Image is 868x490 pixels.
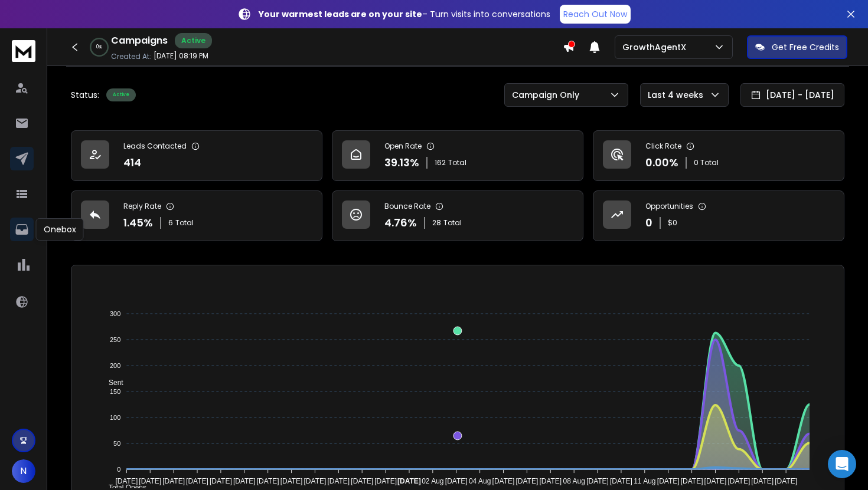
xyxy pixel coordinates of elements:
[563,477,585,485] tspan: 08 Aug
[443,218,462,228] span: Total
[117,466,120,473] tspan: 0
[12,459,35,483] button: N
[593,190,844,241] a: Opportunities0$0
[110,310,120,317] tspan: 300
[111,34,168,48] h1: Campaigns
[162,477,185,485] tspan: [DATE]
[775,477,797,485] tspan: [DATE]
[704,477,727,485] tspan: [DATE]
[740,83,844,107] button: [DATE] - [DATE]
[257,477,279,485] tspan: [DATE]
[280,477,303,485] tspan: [DATE]
[560,5,631,24] a: Reach Out Now
[351,477,373,485] tspan: [DATE]
[828,450,856,478] div: Open Intercom Messenger
[645,154,678,171] p: 0.00 %
[332,190,583,241] a: Bounce Rate4.76%28Total
[593,130,844,181] a: Click Rate0.00%0 Total
[259,8,422,20] strong: Your warmest leads are on your site
[100,379,123,387] span: Sent
[123,154,141,171] p: 414
[512,89,584,101] p: Campaign Only
[448,158,466,167] span: Total
[111,52,151,61] p: Created At:
[71,130,322,181] a: Leads Contacted414
[492,477,515,485] tspan: [DATE]
[610,477,632,485] tspan: [DATE]
[110,388,120,395] tspan: 150
[327,477,350,485] tspan: [DATE]
[175,218,194,228] span: Total
[422,477,443,485] tspan: 02 Aug
[168,218,173,228] span: 6
[645,142,681,151] p: Click Rate
[332,130,583,181] a: Open Rate39.13%162Total
[586,477,609,485] tspan: [DATE]
[71,190,322,241] a: Reply Rate1.45%6Total
[259,8,550,20] p: – Turn visits into conversations
[123,215,153,231] p: 1.45 %
[123,142,187,151] p: Leads Contacted
[374,477,397,485] tspan: [DATE]
[384,142,422,151] p: Open Rate
[233,477,256,485] tspan: [DATE]
[139,477,161,485] tspan: [DATE]
[154,51,208,61] p: [DATE] 08:19 PM
[516,477,539,485] tspan: [DATE]
[435,158,446,167] span: 162
[110,414,120,421] tspan: 100
[728,477,750,485] tspan: [DATE]
[304,477,327,485] tspan: [DATE]
[539,477,562,485] tspan: [DATE]
[96,44,102,51] p: 0 %
[772,41,839,53] p: Get Free Credits
[113,440,120,447] tspan: 50
[12,40,35,62] img: logo
[397,477,421,485] tspan: [DATE]
[384,202,430,211] p: Bounce Rate
[634,477,655,485] tspan: 11 Aug
[175,33,212,48] div: Active
[648,89,708,101] p: Last 4 weeks
[186,477,208,485] tspan: [DATE]
[384,154,419,171] p: 39.13 %
[110,362,120,369] tspan: 200
[622,41,691,53] p: GrowthAgentX
[36,218,84,241] div: Onebox
[384,215,417,231] p: 4.76 %
[210,477,232,485] tspan: [DATE]
[668,218,677,228] p: $ 0
[123,202,161,211] p: Reply Rate
[645,202,693,211] p: Opportunities
[432,218,441,228] span: 28
[445,477,468,485] tspan: [DATE]
[657,477,680,485] tspan: [DATE]
[106,88,136,101] div: Active
[747,35,847,59] button: Get Free Credits
[681,477,703,485] tspan: [DATE]
[71,89,99,101] p: Status:
[563,8,627,20] p: Reach Out Now
[115,477,138,485] tspan: [DATE]
[110,336,120,343] tspan: 250
[469,477,491,485] tspan: 04 Aug
[645,215,652,231] p: 0
[694,158,719,167] p: 0 Total
[751,477,774,485] tspan: [DATE]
